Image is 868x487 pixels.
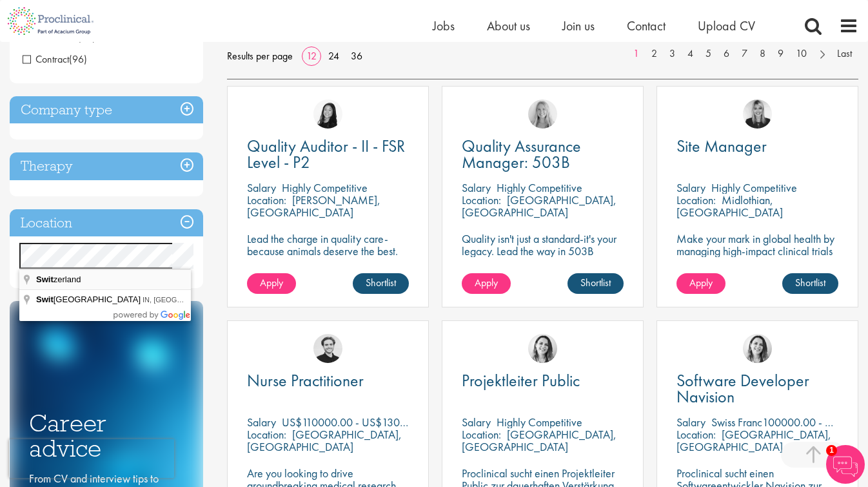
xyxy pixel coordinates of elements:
span: Software Developer Navision [676,369,809,408]
img: Nico Kohlwes [313,334,342,363]
span: Location: [676,427,716,442]
a: Nurse Practitioner [247,373,409,389]
span: Contract [23,52,69,66]
span: (73) [78,30,95,44]
span: (96) [69,52,87,66]
a: Quality Assurance Manager: 503B [462,138,624,171]
span: Swit [36,275,54,284]
p: Quality isn't just a standard-it's your legacy. Lead the way in 503B excellence. [462,233,624,269]
span: Contract [23,52,87,66]
span: Permanent [23,30,78,44]
p: Lead the charge in quality care-because animals deserve the best. [247,233,409,257]
span: Apply [475,276,498,289]
p: [GEOGRAPHIC_DATA], [GEOGRAPHIC_DATA] [676,427,831,454]
iframe: reCAPTCHA [9,439,174,478]
h3: Career advice [29,411,184,461]
span: Projektleiter Public [462,369,580,391]
span: Swit [36,295,54,304]
h3: Location [10,209,203,237]
img: Chatbot [826,445,865,484]
span: Results per page [227,47,293,66]
span: Location: [462,427,501,442]
a: 1 [627,47,646,61]
a: Apply [462,273,511,294]
h3: Therapy [10,152,203,180]
img: Nur Ergiydiren [743,334,772,363]
a: 9 [771,47,790,61]
span: Salary [462,180,491,195]
span: Quality Assurance Manager: 503B [462,135,581,173]
span: Salary [462,415,491,430]
a: Site Manager [676,138,838,154]
p: [GEOGRAPHIC_DATA], [GEOGRAPHIC_DATA] [462,192,616,220]
span: Location: [462,192,501,207]
a: 24 [324,49,344,63]
p: Highly Competitive [711,180,797,195]
span: Site Manager [676,135,767,157]
a: Shortlist [782,273,838,294]
a: Contact [627,17,666,34]
span: 1 [826,445,837,456]
span: Apply [689,276,713,289]
a: 7 [735,47,754,61]
span: Permanent [23,30,95,44]
h3: Company type [10,96,203,124]
span: Salary [247,180,276,195]
span: Location: [247,427,286,442]
a: 5 [699,47,718,61]
p: [GEOGRAPHIC_DATA], [GEOGRAPHIC_DATA] [247,427,402,454]
p: Make your mark in global health by managing high-impact clinical trials with a leading CRO. [676,233,838,269]
a: 36 [346,49,367,63]
span: Nurse Practitioner [247,369,364,391]
p: US$110000.00 - US$130000.00 per annum [282,415,484,430]
a: 6 [717,47,736,61]
a: 2 [645,47,664,61]
img: Numhom Sudsok [313,99,342,129]
a: Shortlist [353,273,409,294]
a: Apply [247,273,296,294]
a: About us [487,17,530,34]
span: Location: [247,192,286,207]
img: Nur Ergiydiren [528,334,557,363]
span: [GEOGRAPHIC_DATA] [36,295,143,304]
p: Highly Competitive [497,415,582,430]
span: Upload CV [698,17,755,34]
a: 3 [663,47,682,61]
span: Salary [676,180,705,195]
a: Join us [562,17,595,34]
a: Shortlist [567,273,624,294]
a: Projektleiter Public [462,373,624,389]
span: zerland [36,275,83,284]
span: Salary [676,415,705,430]
img: Janelle Jones [743,99,772,129]
a: 10 [789,47,813,61]
p: [PERSON_NAME], [GEOGRAPHIC_DATA] [247,192,380,220]
span: Quality Auditor - II - FSR Level - P2 [247,135,405,173]
a: 12 [302,49,321,63]
span: Apply [260,276,283,289]
span: Salary [247,415,276,430]
img: Shannon Briggs [528,99,557,129]
a: Apply [676,273,725,294]
a: Jobs [433,17,455,34]
span: IN, [GEOGRAPHIC_DATA] [143,296,228,304]
span: Location: [676,192,716,207]
a: Software Developer Navision [676,373,838,405]
p: [GEOGRAPHIC_DATA], [GEOGRAPHIC_DATA] [462,427,616,454]
p: Highly Competitive [282,180,368,195]
a: Quality Auditor - II - FSR Level - P2 [247,138,409,171]
a: Last [831,47,858,61]
p: Highly Competitive [497,180,582,195]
